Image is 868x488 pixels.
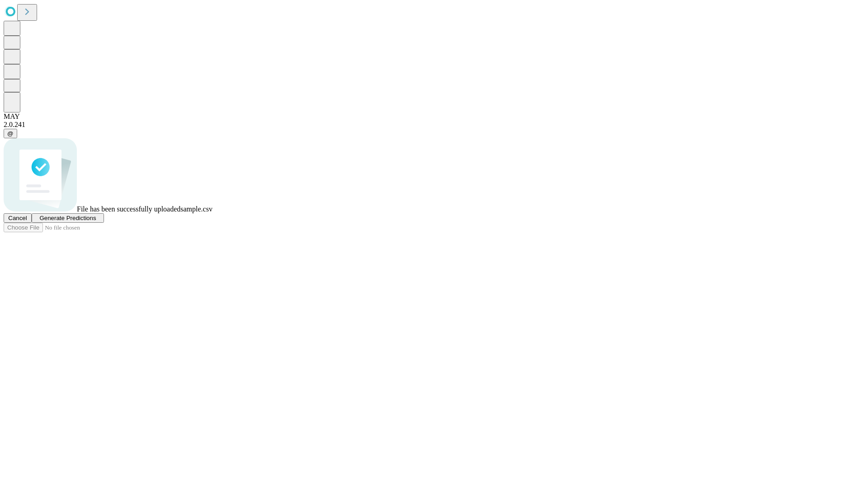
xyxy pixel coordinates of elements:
span: File has been successfully uploaded [77,205,180,213]
button: Generate Predictions [32,213,104,223]
span: sample.csv [180,205,212,213]
button: @ [4,129,17,138]
span: @ [7,130,14,137]
div: MAY [4,113,864,121]
div: 2.0.241 [4,121,864,129]
span: Generate Predictions [39,215,96,221]
span: Cancel [8,215,27,221]
button: Cancel [4,213,32,223]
